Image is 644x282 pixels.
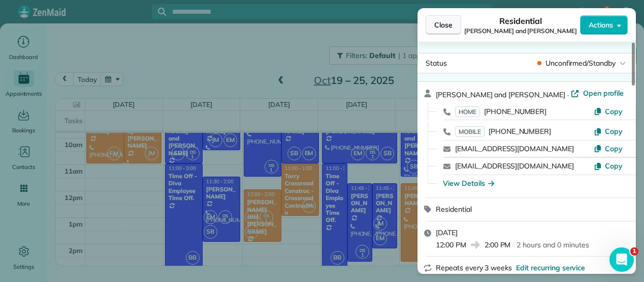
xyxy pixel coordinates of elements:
[436,90,565,99] span: [PERSON_NAME] and [PERSON_NAME]
[485,240,511,250] span: 2:00 PM
[436,228,458,237] span: [DATE]
[594,161,623,171] button: Copy
[499,15,542,27] span: Residential
[630,247,638,256] span: 1
[605,107,623,116] span: Copy
[609,247,634,272] iframe: Intercom live chat
[426,15,461,35] button: Close
[443,178,494,188] button: View Details
[605,144,623,153] span: Copy
[594,126,623,136] button: Copy
[583,88,624,98] span: Open profile
[436,205,472,214] span: Residential
[489,127,551,136] span: [PHONE_NUMBER]
[426,59,447,68] span: Status
[571,88,624,98] a: Open profile
[455,161,574,171] a: [EMAIL_ADDRESS][DOMAIN_NAME]
[605,161,623,171] span: Copy
[517,240,589,250] p: 2 hours and 0 minutes
[455,126,551,136] a: MOBILE[PHONE_NUMBER]
[464,27,577,35] span: [PERSON_NAME] and [PERSON_NAME]
[434,20,453,30] span: Close
[436,263,512,272] span: Repeats every 3 weeks
[589,20,613,30] span: Actions
[455,144,574,153] a: [EMAIL_ADDRESS][DOMAIN_NAME]
[455,106,546,117] a: HOME[PHONE_NUMBER]
[436,240,466,250] span: 12:00 PM
[545,58,616,68] span: Unconfirmed/Standby
[455,126,485,137] span: MOBILE
[594,106,623,117] button: Copy
[484,107,546,116] span: [PHONE_NUMBER]
[565,91,571,99] span: ·
[455,106,480,117] span: HOME
[605,127,623,136] span: Copy
[594,144,623,154] button: Copy
[516,263,585,273] span: Edit recurring service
